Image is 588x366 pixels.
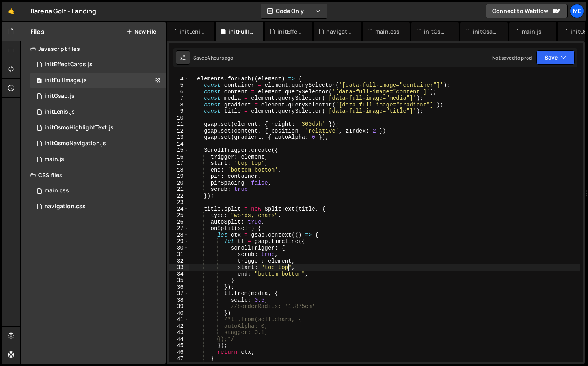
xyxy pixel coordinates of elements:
[570,4,584,18] a: Me
[169,342,189,349] div: 45
[169,329,189,336] div: 43
[193,54,233,61] div: Saved
[169,128,189,134] div: 12
[169,89,189,95] div: 6
[169,199,189,206] div: 23
[45,124,114,131] div: initOsmoHighlightText.js
[169,186,189,193] div: 21
[169,264,189,271] div: 33
[37,78,42,84] span: 0
[21,167,166,183] div: CSS files
[169,336,189,343] div: 44
[326,28,352,35] div: navigation.css
[30,57,166,73] div: 17023/46908.js
[45,108,75,116] div: initLenis.js
[30,120,166,136] div: initOsmoHighlightText.js
[45,203,86,210] div: navigation.css
[169,258,189,265] div: 32
[30,104,166,120] div: 17023/46770.js
[169,219,189,226] div: 26
[169,76,189,82] div: 4
[169,310,189,317] div: 40
[30,183,166,199] div: 17023/46760.css
[30,88,166,104] div: 17023/46771.js
[45,156,64,163] div: main.js
[45,61,93,68] div: initEffectCards.js
[169,160,189,167] div: 17
[169,323,189,330] div: 42
[169,212,189,219] div: 25
[522,28,541,35] div: main.js
[30,27,45,36] h2: Files
[127,28,156,35] button: New File
[424,28,449,35] div: initOsmoNavigation.js
[486,4,568,18] a: Connect to Webflow
[169,134,189,141] div: 13
[169,316,189,323] div: 41
[169,297,189,304] div: 38
[169,147,189,154] div: 15
[169,225,189,232] div: 27
[169,284,189,291] div: 36
[169,167,189,174] div: 18
[169,121,189,128] div: 11
[45,77,87,84] div: initFullImage.js
[375,28,400,35] div: main.css
[45,93,74,100] div: initGsap.js
[229,28,254,35] div: initFullImage.js
[169,173,189,180] div: 19
[169,290,189,297] div: 37
[169,271,189,278] div: 34
[169,108,189,115] div: 9
[169,95,189,102] div: 7
[169,355,189,362] div: 47
[261,4,327,18] button: Code Only
[30,6,96,16] div: Barena Golf - Landing
[169,82,189,89] div: 5
[169,141,189,148] div: 14
[169,232,189,239] div: 28
[45,187,69,194] div: main.css
[169,193,189,200] div: 22
[169,349,189,356] div: 46
[30,151,166,167] div: 17023/46769.js
[2,2,21,21] a: 🤙
[30,73,166,88] div: 17023/46929.js
[169,245,189,252] div: 30
[169,303,189,310] div: 39
[277,28,303,35] div: initEffectCards.js
[21,41,166,57] div: Javascript files
[169,238,189,245] div: 29
[207,54,233,61] div: 4 hours ago
[30,199,166,215] div: 17023/46759.css
[45,140,106,147] div: initOsmoNavigation.js
[169,115,189,121] div: 10
[169,154,189,161] div: 16
[536,50,575,65] button: Save
[169,102,189,108] div: 8
[492,54,532,61] div: Not saved to prod
[169,180,189,187] div: 20
[180,28,205,35] div: initLenis.js
[30,136,166,151] div: initOsmoNavigation.js
[169,277,189,284] div: 35
[473,28,498,35] div: initGsap.js
[169,206,189,213] div: 24
[169,251,189,258] div: 31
